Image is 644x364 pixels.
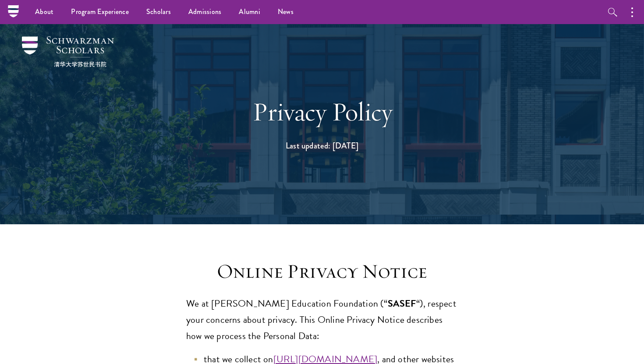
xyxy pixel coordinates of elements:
[388,296,416,311] b: SASEF
[22,36,114,67] img: Schwarzman Scholars
[171,96,473,127] h1: Privacy Policy
[186,296,388,311] span: We at [PERSON_NAME] Education Foundation (“
[186,259,458,284] h3: Online Privacy Notice
[186,296,456,343] span: “), respect your concerns about privacy. This Online Privacy Notice describes how we process the ...
[171,138,473,153] h1: Last updated: [DATE]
